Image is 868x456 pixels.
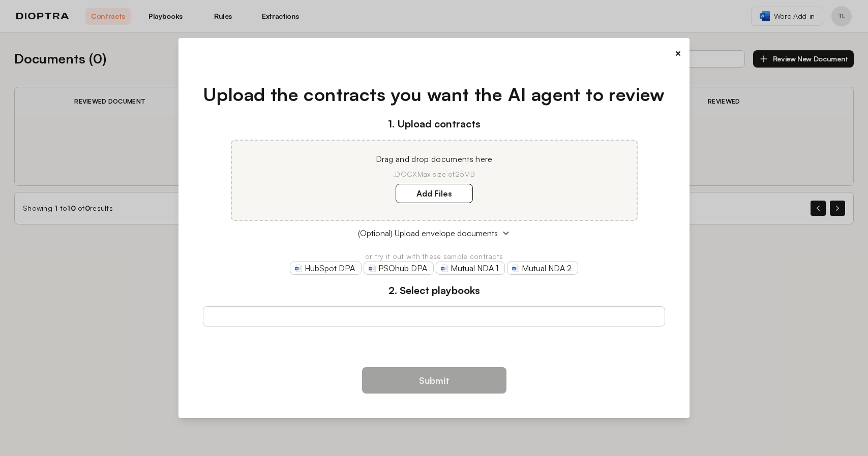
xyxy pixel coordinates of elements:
a: Mutual NDA 1 [436,262,505,275]
button: × [675,46,681,60]
label: Add Files [396,184,473,203]
p: .DOCX Max size of 25MB [244,169,624,179]
h1: Upload the contracts you want the AI agent to review [203,81,665,108]
a: PSOhub DPA [364,262,434,275]
h3: 1. Upload contracts [203,116,665,132]
h3: 2. Select playbooks [203,283,665,298]
a: HubSpot DPA [290,262,362,275]
span: (Optional) Upload envelope documents [358,227,498,239]
p: or try it out with these sample contracts [203,251,665,262]
a: Mutual NDA 2 [507,262,578,275]
button: (Optional) Upload envelope documents [203,227,665,239]
p: Drag and drop documents here [244,153,624,165]
button: Submit [362,367,506,394]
